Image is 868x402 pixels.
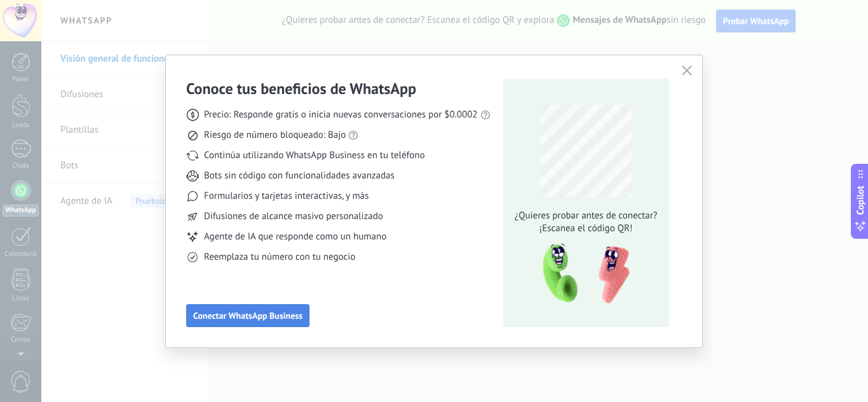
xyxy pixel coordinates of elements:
span: Agente de IA que responde como un humano [204,231,386,243]
button: Conectar WhatsApp Business [186,304,309,327]
span: Copilot [854,185,867,215]
span: ¡Escanea el código QR! [511,222,661,235]
span: Bots sin código con funcionalidades avanzadas [204,170,395,182]
h3: Conoce tus beneficios de WhatsApp [186,79,416,98]
span: Formularios y tarjetas interactivas, y más [204,190,369,203]
span: Reemplaza tu número con tu negocio [204,251,355,264]
span: Difusiones de alcance masivo personalizado [204,210,383,223]
span: Precio: Responde gratis o inicia nuevas conversaciones por $0.0002 [204,109,478,121]
img: qr-pic-1x.png [532,240,632,308]
span: Conectar WhatsApp Business [193,311,302,320]
span: ¿Quieres probar antes de conectar? [511,210,661,222]
span: Riesgo de número bloqueado: Bajo [204,129,346,142]
span: Continúa utilizando WhatsApp Business en tu teléfono [204,149,424,162]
